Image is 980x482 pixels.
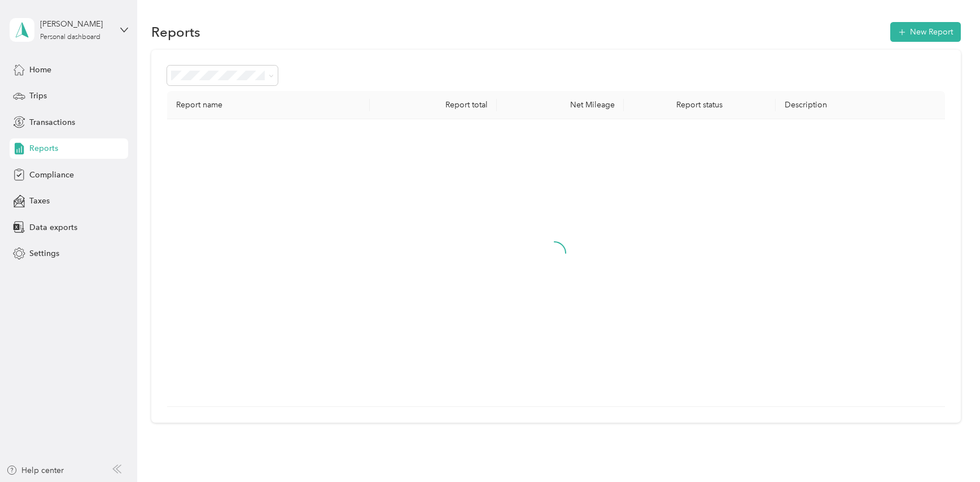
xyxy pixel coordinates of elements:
[633,100,767,110] div: Report status
[890,22,961,42] button: New Report
[917,419,980,482] iframe: Everlance-gr Chat Button Frame
[40,18,111,30] div: [PERSON_NAME]
[6,464,64,476] button: Help center
[497,91,624,119] th: Net Mileage
[370,91,497,119] th: Report total
[29,247,59,259] span: Settings
[776,91,944,119] th: Description
[29,64,51,76] span: Home
[29,169,74,181] span: Compliance
[151,26,200,38] h1: Reports
[29,195,50,207] span: Taxes
[40,34,100,41] div: Personal dashboard
[29,90,47,102] span: Trips
[167,91,370,119] th: Report name
[29,116,75,128] span: Transactions
[29,222,77,233] span: Data exports
[29,142,58,154] span: Reports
